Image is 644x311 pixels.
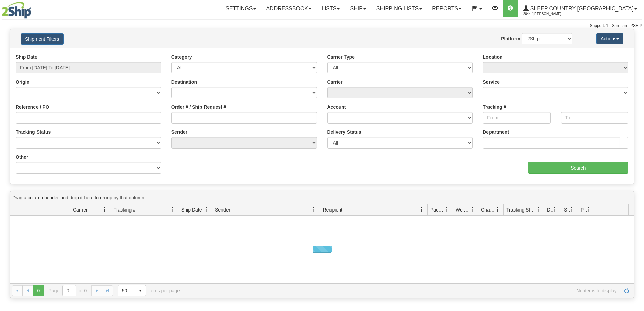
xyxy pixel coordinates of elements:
[528,162,628,174] input: Search
[2,2,31,19] img: logo2044.jpg
[33,285,44,296] span: Page 0
[10,191,634,204] div: grid grouping header
[596,33,623,44] button: Actions
[621,285,632,296] a: Refresh
[327,104,346,110] label: Account
[215,206,230,213] span: Sender
[345,0,371,17] a: Ship
[581,206,587,213] span: Pickup Status
[483,104,506,110] label: Tracking #
[523,10,574,17] span: 2044 / [PERSON_NAME]
[529,6,634,12] span: Sleep Country [GEOGRAPHIC_DATA]
[114,206,136,213] span: Tracking #
[416,204,427,215] a: Recipient filter column settings
[441,204,453,215] a: Packages filter column settings
[171,79,197,85] label: Destination
[122,287,131,294] span: 50
[532,204,544,215] a: Tracking Status filter column settings
[483,112,550,124] input: From
[549,204,561,215] a: Delivery Status filter column settings
[483,129,509,135] label: Department
[16,79,29,85] label: Origin
[561,112,628,124] input: To
[16,53,38,60] label: Ship Date
[327,53,355,60] label: Carrier Type
[118,285,146,296] span: Page sizes drop down
[16,104,49,110] label: Reference / PO
[483,53,502,60] label: Location
[430,206,445,213] span: Packages
[327,79,343,85] label: Carrier
[181,206,202,213] span: Ship Date
[99,204,111,215] a: Carrier filter column settings
[316,0,345,17] a: Lists
[483,79,500,85] label: Service
[171,53,192,60] label: Category
[2,23,642,29] div: Support: 1 - 855 - 55 - 2SHIP
[427,0,467,17] a: Reports
[16,129,51,135] label: Tracking Status
[456,206,470,213] span: Weight
[481,206,495,213] span: Charge
[189,288,617,293] span: No items to display
[261,0,316,17] a: Addressbook
[49,285,87,296] span: Page of 0
[171,129,187,135] label: Sender
[171,104,226,110] label: Order # / Ship Request #
[220,0,261,17] a: Settings
[308,204,320,215] a: Sender filter column settings
[547,206,553,213] span: Delivery Status
[327,129,361,135] label: Delivery Status
[167,204,178,215] a: Tracking # filter column settings
[118,285,180,296] span: items per page
[73,206,88,213] span: Carrier
[564,206,570,213] span: Shipment Issues
[518,0,642,17] a: Sleep Country [GEOGRAPHIC_DATA] 2044 / [PERSON_NAME]
[501,35,520,42] label: Platform
[467,204,478,215] a: Weight filter column settings
[21,33,64,45] button: Shipment Filters
[371,0,427,17] a: Shipping lists
[323,206,342,213] span: Recipient
[200,204,212,215] a: Ship Date filter column settings
[16,154,28,160] label: Other
[583,204,595,215] a: Pickup Status filter column settings
[492,204,503,215] a: Charge filter column settings
[135,285,146,296] span: select
[506,206,536,213] span: Tracking Status
[566,204,578,215] a: Shipment Issues filter column settings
